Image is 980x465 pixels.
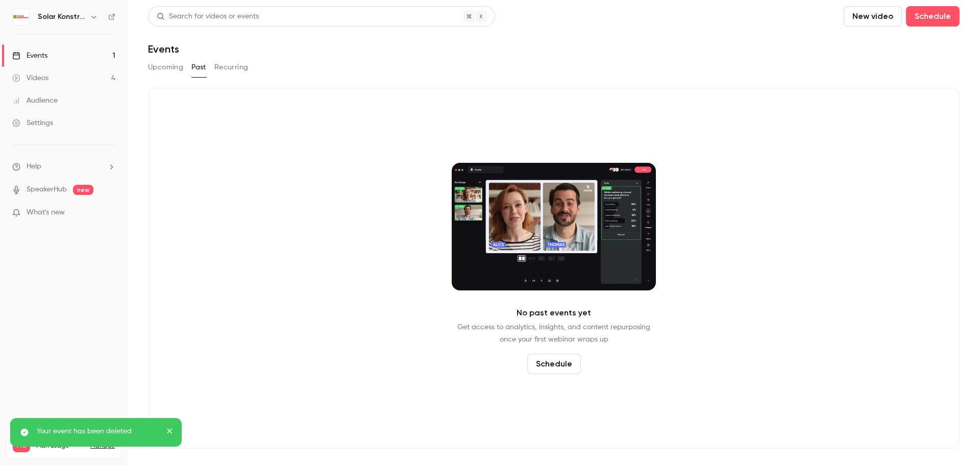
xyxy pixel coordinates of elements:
p: Your event has been deleted [37,426,159,436]
div: Audience [12,95,58,106]
a: SpeakerHub [27,184,67,195]
button: Upcoming [148,59,183,76]
button: close [166,426,174,438]
span: Help [27,161,41,172]
li: help-dropdown-opener [12,161,115,172]
h1: Events [148,43,179,55]
button: Past [191,59,206,76]
div: Videos [12,73,48,83]
span: What's new [27,207,65,218]
p: No past events yet [517,307,591,319]
div: Search for videos or events [157,11,259,22]
h6: Solar Konstrukt Kft. [38,12,86,22]
button: Schedule [527,354,581,374]
img: Solar Konstrukt Kft. [13,9,29,25]
button: Recurring [214,59,249,76]
div: Events [12,51,47,61]
button: New video [844,6,902,27]
button: Schedule [906,6,960,27]
div: Settings [12,118,53,128]
span: new [73,185,93,195]
p: Get access to analytics, insights, and content repurposing once your first webinar wraps up [457,321,650,346]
